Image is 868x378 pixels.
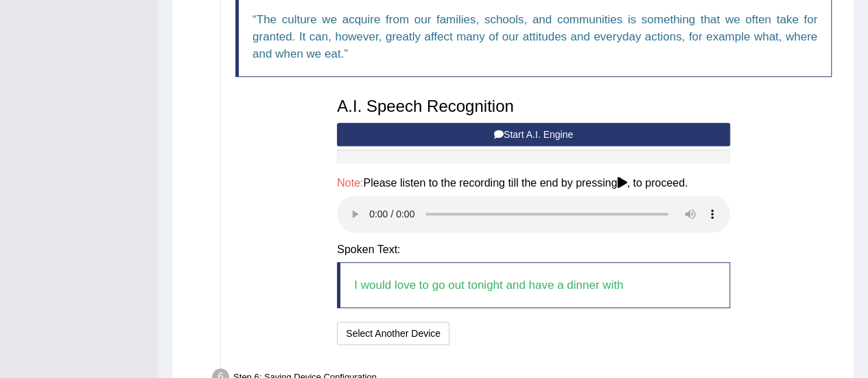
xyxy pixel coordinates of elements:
button: Select Another Device [337,322,449,345]
blockquote: I would love to go out tonight and have a dinner with [337,262,730,308]
span: Note: [337,177,363,189]
h4: Spoken Text: [337,244,730,256]
h3: A.I. Speech Recognition [337,97,730,115]
button: Start A.I. Engine [337,123,730,146]
q: The culture we acquire from our families, schools, and communities is something that we often tak... [253,13,817,60]
h4: Please listen to the recording till the end by pressing , to proceed. [337,177,730,189]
